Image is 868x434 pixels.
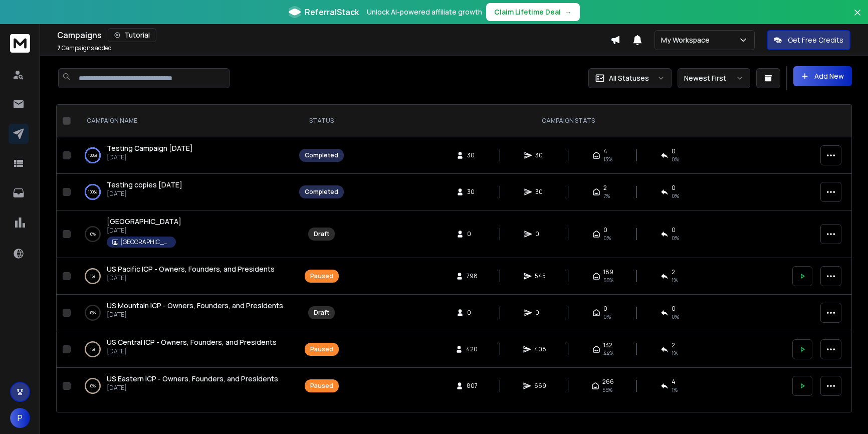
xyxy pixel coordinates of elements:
[57,28,610,42] div: Campaigns
[767,30,850,50] button: Get Free Credits
[535,151,545,159] span: 30
[535,272,546,280] span: 545
[672,226,676,234] span: 0
[305,151,338,159] div: Completed
[75,210,293,258] td: 0%[GEOGRAPHIC_DATA][DATE][GEOGRAPHIC_DATA]
[467,230,477,238] span: 0
[793,66,852,86] button: Add New
[107,216,181,227] a: [GEOGRAPHIC_DATA]
[672,147,676,155] span: 0
[672,155,679,163] span: 0 %
[672,313,679,321] span: 0%
[75,331,293,368] td: 1%US Central ICP - Owners, Founders, and Presidents[DATE]
[57,44,61,52] span: 7
[609,73,649,83] p: All Statuses
[314,309,329,317] div: Draft
[107,274,275,282] p: [DATE]
[603,305,607,313] span: 0
[107,337,277,347] a: US Central ICP - Owners, Founders, and Presidents
[603,147,607,155] span: 4
[10,408,30,428] button: P
[88,187,97,197] p: 100 %
[107,180,182,189] span: Testing copies [DATE]
[788,35,843,45] p: Get Free Credits
[466,345,478,353] span: 420
[672,234,679,242] span: 0%
[314,230,329,238] div: Draft
[602,378,614,386] span: 266
[603,234,611,242] span: 0%
[467,272,478,280] span: 798
[603,313,611,321] span: 0%
[535,309,545,317] span: 0
[107,311,283,319] p: [DATE]
[107,264,275,274] a: US Pacific ICP - Owners, Founders, and Presidents
[851,6,864,30] button: Close banner
[293,105,350,137] th: STATUS
[565,7,572,17] span: →
[603,341,612,349] span: 132
[90,308,96,318] p: 0 %
[678,68,750,88] button: Newest First
[75,105,293,137] th: CAMPAIGN NAME
[310,382,333,390] div: Paused
[107,374,278,383] span: US Eastern ICP - Owners, Founders, and Presidents
[672,192,679,200] span: 0 %
[88,150,97,160] p: 100 %
[467,309,477,317] span: 0
[603,184,607,192] span: 2
[310,345,333,353] div: Paused
[107,190,182,198] p: [DATE]
[602,386,612,394] span: 55 %
[486,3,580,21] button: Claim Lifetime Deal→
[107,301,283,311] a: US Mountain ICP - Owners, Founders, and Presidents
[672,341,675,349] span: 2
[672,276,678,284] span: 1 %
[107,347,277,355] p: [DATE]
[107,216,181,226] span: [GEOGRAPHIC_DATA]
[305,6,359,18] span: ReferralStack
[90,271,95,281] p: 1 %
[90,229,96,239] p: 0 %
[107,180,182,190] a: Testing copies [DATE]
[672,268,675,276] span: 2
[107,301,283,310] span: US Mountain ICP - Owners, Founders, and Presidents
[534,345,546,353] span: 408
[467,151,477,159] span: 30
[90,344,95,354] p: 1 %
[367,7,482,17] p: Unlock AI-powered affiliate growth
[75,174,293,210] td: 100%Testing copies [DATE][DATE]
[310,272,333,280] div: Paused
[75,368,293,404] td: 0%US Eastern ICP - Owners, Founders, and Presidents[DATE]
[75,295,293,331] td: 0%US Mountain ICP - Owners, Founders, and Presidents[DATE]
[535,230,545,238] span: 0
[107,384,278,392] p: [DATE]
[603,226,607,234] span: 0
[672,349,678,357] span: 1 %
[107,143,193,153] a: Testing Campaign [DATE]
[57,44,112,52] p: Campaigns added
[603,276,613,284] span: 55 %
[467,382,478,390] span: 807
[90,381,96,391] p: 0 %
[603,268,613,276] span: 189
[107,264,275,274] span: US Pacific ICP - Owners, Founders, and Presidents
[120,238,170,246] p: [GEOGRAPHIC_DATA]
[107,143,193,153] span: Testing Campaign [DATE]
[603,155,612,163] span: 13 %
[305,188,338,196] div: Completed
[672,184,676,192] span: 0
[672,386,678,394] span: 1 %
[75,137,293,174] td: 100%Testing Campaign [DATE][DATE]
[672,378,676,386] span: 4
[107,227,181,235] p: [DATE]
[467,188,477,196] span: 30
[535,188,545,196] span: 30
[603,192,610,200] span: 7 %
[107,374,278,384] a: US Eastern ICP - Owners, Founders, and Presidents
[75,258,293,295] td: 1%US Pacific ICP - Owners, Founders, and Presidents[DATE]
[534,382,546,390] span: 669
